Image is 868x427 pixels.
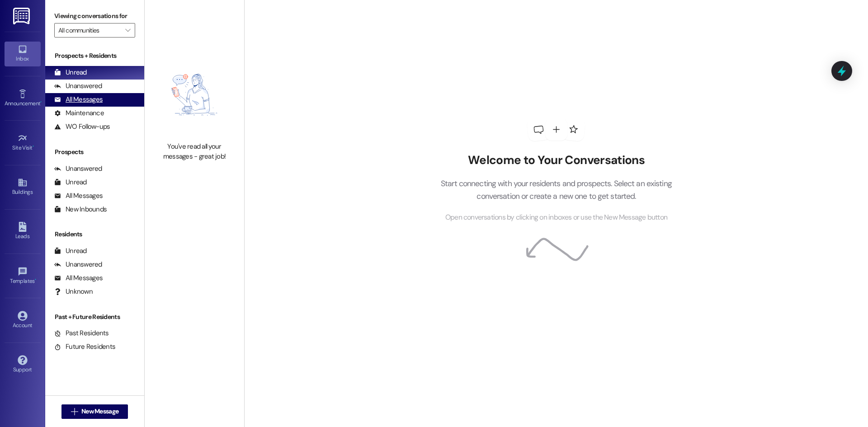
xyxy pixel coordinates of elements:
[81,407,118,416] span: New Message
[54,246,87,256] div: Unread
[54,122,110,131] div: WO Follow-ups
[13,8,32,24] img: ResiDesk Logo
[5,42,41,66] a: Inbox
[445,212,667,223] span: Open conversations by clicking on inboxes or use the New Message button
[427,153,685,168] h2: Welcome to Your Conversations
[58,23,121,38] input: All communities
[33,143,34,150] span: •
[35,277,36,283] span: •
[54,95,103,104] div: All Messages
[45,312,144,322] div: Past + Future Residents
[155,52,234,137] img: empty-state
[5,131,41,155] a: Site Visit •
[5,264,41,288] a: Templates •
[45,230,144,239] div: Residents
[54,273,103,283] div: All Messages
[40,99,42,105] span: •
[54,342,115,352] div: Future Residents
[45,51,144,61] div: Prospects + Residents
[5,175,41,199] a: Buildings
[54,287,93,296] div: Unknown
[45,147,144,157] div: Prospects
[5,308,41,333] a: Account
[5,352,41,377] a: Support
[5,219,41,244] a: Leads
[54,328,109,338] div: Past Residents
[54,81,102,91] div: Unanswered
[61,404,128,419] button: New Message
[71,408,78,415] i: 
[125,27,130,34] i: 
[54,68,87,77] div: Unread
[54,191,103,201] div: All Messages
[54,108,104,118] div: Maintenance
[54,205,107,214] div: New Inbounds
[427,177,685,203] p: Start connecting with your residents and prospects. Select an existing conversation or create a n...
[54,178,87,187] div: Unread
[155,142,234,161] div: You've read all your messages - great job!
[54,260,102,269] div: Unanswered
[54,164,102,174] div: Unanswered
[54,9,135,23] label: Viewing conversations for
